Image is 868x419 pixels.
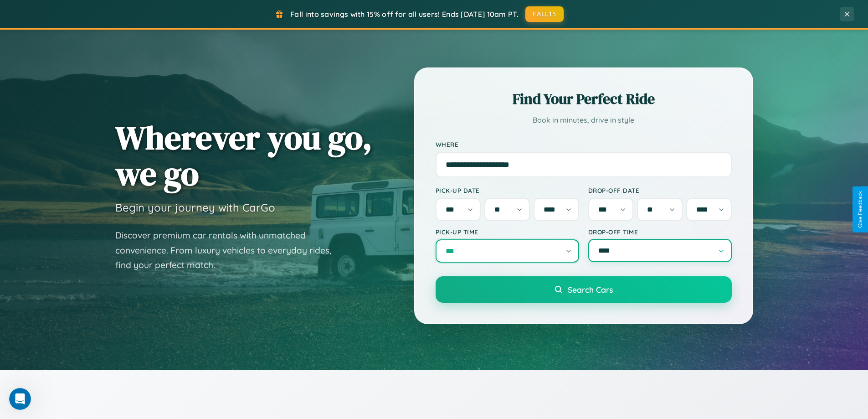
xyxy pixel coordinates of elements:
[436,186,579,194] label: Pick-up Date
[857,191,863,228] div: Give Feedback
[525,6,564,22] button: FALL15
[9,388,31,410] iframe: Intercom live chat
[588,186,732,194] label: Drop-off Date
[436,89,732,109] h2: Find Your Perfect Ride
[115,228,343,273] p: Discover premium car rentals with unmatched convenience. From luxury vehicles to everyday rides, ...
[436,140,732,148] label: Where
[436,228,579,236] label: Pick-up Time
[436,276,732,303] button: Search Cars
[588,228,732,236] label: Drop-off Time
[568,285,613,295] span: Search Cars
[115,119,372,191] h1: Wherever you go, we go
[436,114,732,127] p: Book in minutes, drive in style
[290,10,519,19] span: Fall into savings with 15% off for all users! Ends [DATE] 10am PT.
[115,201,275,214] h3: Begin your journey with CarGo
